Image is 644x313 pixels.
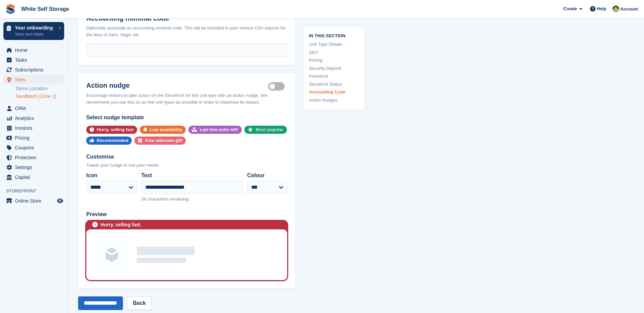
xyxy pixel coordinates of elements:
[597,5,606,12] span: Help
[563,5,577,12] span: Create
[612,5,619,12] img: Jay White
[3,65,64,75] a: menu
[86,113,287,122] div: Select nudge template
[86,153,287,161] div: Customise
[150,126,182,134] div: Low availability
[309,65,359,71] a: Security Deposit
[15,55,56,65] span: Tasks
[256,126,283,134] div: Most popular
[15,123,56,133] span: Invoices
[268,86,287,87] label: Is active
[86,81,268,89] h2: Action nudge
[86,126,137,134] button: Hurry, selling fast
[3,153,64,162] a: menu
[15,143,56,152] span: Coupons
[56,197,64,205] a: Preview store
[3,133,64,143] a: menu
[3,104,64,113] a: menu
[247,171,287,180] label: Colour
[100,221,140,228] div: Hurry, selling fast
[309,32,359,38] span: In this section
[309,81,359,87] a: Storefront Status
[3,143,64,152] a: menu
[3,45,64,55] a: menu
[3,113,64,123] a: menu
[16,93,64,100] a: Sandbach (Zone 1)
[147,196,188,202] span: characters remaining
[309,41,359,48] a: Unit Type Details
[134,137,186,145] button: Free welcome gift
[18,3,72,15] a: White Self Storage
[200,126,238,134] div: Last few units left!
[15,104,56,113] span: CRM
[3,123,64,133] a: menu
[15,65,56,75] span: Subscriptions
[620,6,638,13] span: Account
[3,196,64,206] a: menu
[127,296,151,310] a: Back
[140,126,186,134] button: Low availability
[15,196,56,206] span: Online Store
[3,22,64,40] a: Your onboarding View next steps
[309,49,359,56] a: SEO
[3,55,64,65] a: menu
[16,85,64,92] a: Demo Location
[3,172,64,182] a: menu
[86,25,287,38] div: Optionally associate an accounting nominal code. This will be included in your invoice CSV export...
[15,153,56,162] span: Protection
[15,163,56,172] span: Settings
[5,4,16,14] img: stora-icon-8386f47178a22dfd0bd8f6a31ec36ba5ce8667c1dd55bd0f319d3a0aa187defe.svg
[86,171,137,180] label: Icon
[188,126,242,134] button: Last few units left!
[86,210,287,218] div: Preview
[86,92,287,105] div: Encourage visitors to take action on the Storefront for this unit type with an action nudge. We r...
[309,57,359,64] a: Pricing
[86,137,132,145] button: Recommended
[244,126,287,134] button: Most popular
[86,162,287,169] div: Tweak your nudge to suit your needs.
[15,172,56,182] span: Capital
[141,196,146,202] span: 26
[309,73,359,80] a: Insurance
[15,25,55,30] p: Your onboarding
[15,45,56,55] span: Home
[3,75,64,84] a: menu
[15,75,56,84] span: Sites
[141,171,243,180] label: Text
[97,126,134,134] div: Hurry, selling fast
[15,113,56,123] span: Analytics
[97,137,128,145] div: Recommended
[15,31,55,37] p: View next steps
[15,133,56,143] span: Pricing
[95,238,129,272] img: Unit group image placeholder
[309,89,359,96] a: Accounting Code
[6,188,68,194] span: Storefront
[309,97,359,103] a: Action Nudges
[145,137,182,145] div: Free welcome gift
[3,163,64,172] a: menu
